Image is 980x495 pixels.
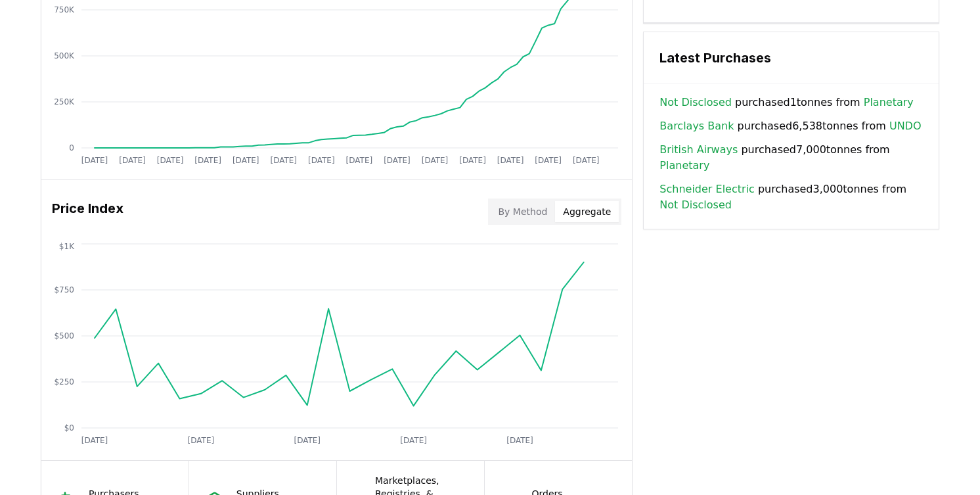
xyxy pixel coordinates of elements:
tspan: [DATE] [384,156,411,165]
tspan: 500K [54,51,75,60]
tspan: [DATE] [81,156,108,165]
tspan: [DATE] [119,156,146,165]
tspan: [DATE] [535,156,562,165]
a: UNDO [889,118,922,134]
tspan: [DATE] [81,436,108,445]
tspan: [DATE] [346,156,373,165]
a: Planetary [659,158,709,174]
tspan: 250K [54,97,75,106]
button: Aggregate [555,201,619,222]
tspan: [DATE] [270,156,297,165]
span: purchased 7,000 tonnes from [659,142,923,174]
tspan: [DATE] [573,156,600,165]
tspan: [DATE] [506,436,533,445]
tspan: $500 [54,331,74,341]
span: purchased 1 tonnes from [659,95,913,110]
tspan: $750 [54,285,74,295]
span: purchased 3,000 tonnes from [659,181,923,213]
tspan: [DATE] [294,436,321,445]
tspan: [DATE] [459,156,486,165]
a: Not Disclosed [659,197,732,213]
a: British Airways [659,142,738,158]
span: purchased 6,538 tonnes from [659,118,921,134]
tspan: [DATE] [308,156,335,165]
tspan: $0 [64,423,74,433]
h3: Latest Purchases [659,48,923,68]
tspan: $250 [54,377,74,387]
a: Planetary [864,95,914,110]
tspan: [DATE] [497,156,524,165]
tspan: [DATE] [400,436,427,445]
h3: Price Index [52,199,123,225]
a: Barclays Bank [659,118,734,134]
tspan: [DATE] [422,156,449,165]
tspan: [DATE] [194,156,221,165]
tspan: 750K [54,5,75,14]
tspan: [DATE] [188,436,215,445]
tspan: [DATE] [157,156,184,165]
button: By Method [491,201,556,222]
tspan: $1K [59,242,75,251]
tspan: 0 [69,143,74,153]
tspan: [DATE] [233,156,259,165]
a: Schneider Electric [659,181,754,197]
a: Not Disclosed [659,95,732,110]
